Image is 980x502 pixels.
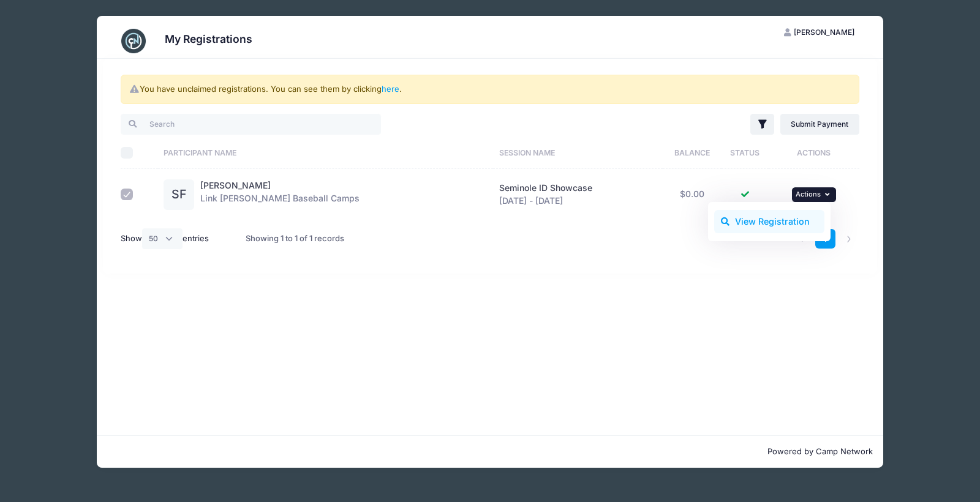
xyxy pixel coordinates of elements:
a: SF [164,190,194,200]
div: SF [164,179,194,210]
select: Showentries [142,228,183,249]
div: You have unclaimed registrations. You can see them by clicking . [121,75,859,104]
a: [PERSON_NAME] [200,180,271,190]
th: Participant Name: activate to sort column ascending [158,137,493,169]
div: [DATE] - [DATE] [499,182,657,208]
span: Seminole ID Showcase [499,182,592,193]
a: View Registration [714,210,825,233]
span: Actions [796,190,821,198]
th: Select All [121,137,157,169]
label: Show entries [121,228,209,249]
a: Submit Payment [780,114,859,135]
input: Search [121,114,381,135]
th: Session Name: activate to sort column ascending [493,137,663,169]
th: Actions: activate to sort column ascending [769,137,859,169]
td: $0.00 [663,169,722,220]
img: CampNetwork [121,29,146,53]
button: [PERSON_NAME] [774,22,865,43]
h3: My Registrations [165,32,252,45]
th: Status: activate to sort column ascending [722,137,769,169]
div: Showing 1 to 1 of 1 records [246,225,344,253]
a: here [382,84,399,94]
div: Link [PERSON_NAME] Baseball Camps [200,179,360,210]
span: [PERSON_NAME] [794,28,854,37]
p: Powered by Camp Network [107,446,873,458]
button: Actions [792,187,836,202]
th: Balance: activate to sort column ascending [663,137,722,169]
